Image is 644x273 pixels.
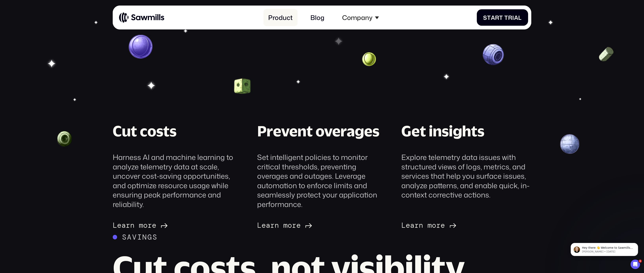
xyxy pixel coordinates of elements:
span: o [288,221,292,230]
span: L [113,221,117,230]
span: t [487,14,491,21]
span: e [296,221,301,230]
span: n [419,221,423,230]
span: r [508,14,512,21]
span: S [483,14,487,21]
span: a [266,221,270,230]
span: a [121,221,126,230]
a: Blog [305,9,329,26]
span: e [152,221,156,230]
div: Set intelligent policies to monitor critical thresholds, preventing overages and outages. Leverag... [257,153,387,209]
div: Company [342,14,373,21]
a: Product [263,9,298,26]
iframe: Intercom live chat [631,260,640,269]
a: Learnmore [257,221,312,230]
span: e [261,221,266,230]
span: m [139,221,143,230]
div: Harness AI and machine learning to analyze telemetry data at scale, uncover cost-saving opportuni... [113,153,243,209]
span: e [441,221,445,230]
span: o [143,221,148,230]
span: r [414,221,419,230]
span: n [275,221,279,230]
span: a [410,221,414,230]
span: 1 [639,260,642,263]
span: n [130,221,135,230]
span: i [512,14,514,21]
span: r [270,221,275,230]
span: r [495,14,499,21]
span: T [504,14,508,21]
span: m [427,221,432,230]
span: o [432,221,436,230]
a: StartTrial [477,9,528,26]
span: a [491,14,495,21]
span: r [126,221,130,230]
span: r [436,221,441,230]
span: e [406,221,410,230]
div: Explore telemetry data issues with structured views of logs, metrics, and services that help you ... [401,153,531,200]
a: Learnmore [401,221,456,230]
div: Cut costs [113,121,177,141]
span: r [148,221,152,230]
span: r [292,221,296,230]
span: e [117,221,121,230]
div: Prevent overages [257,121,380,141]
div: Savings [122,233,158,242]
span: l [518,14,522,21]
div: Company [337,9,384,26]
span: t [499,14,503,21]
a: Learnmore [113,221,168,230]
div: Get insights [401,121,485,141]
span: a [514,14,518,21]
span: L [257,221,261,230]
span: L [401,221,406,230]
span: m [283,221,288,230]
iframe: Intercom notifications message [565,235,644,262]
